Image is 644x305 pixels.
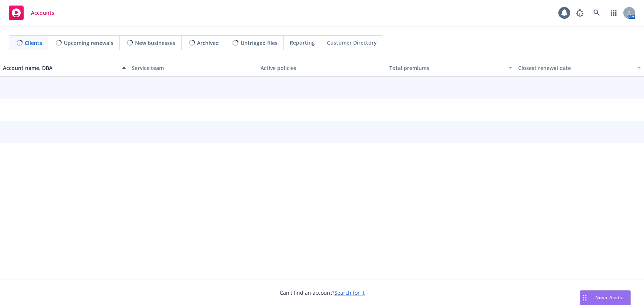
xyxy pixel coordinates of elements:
span: Clients [25,39,42,47]
a: Search for it [334,289,365,296]
span: Upcoming renewals [64,39,113,47]
div: Service team [132,64,255,72]
span: Archived [197,39,219,47]
span: Nova Assist [595,294,624,301]
a: Switch app [606,6,621,20]
span: Reporting [290,39,315,46]
button: Total premiums [386,59,515,77]
div: Active policies [261,64,383,72]
span: Can't find an account? [280,289,365,297]
span: New businesses [135,39,175,47]
div: Account name, DBA [3,64,118,72]
a: Report a Bug [572,6,587,20]
div: Drag to move [580,291,589,305]
button: Service team [129,59,258,77]
span: Customer Directory [327,39,377,46]
span: Untriaged files [241,39,278,47]
a: Search [589,6,604,20]
a: Accounts [6,3,57,23]
button: Active policies [258,59,386,77]
div: Closest renewal date [518,64,633,72]
button: Nova Assist [580,290,631,305]
button: Closest renewal date [515,59,644,77]
div: Total premiums [389,64,504,72]
span: Accounts [31,10,54,16]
